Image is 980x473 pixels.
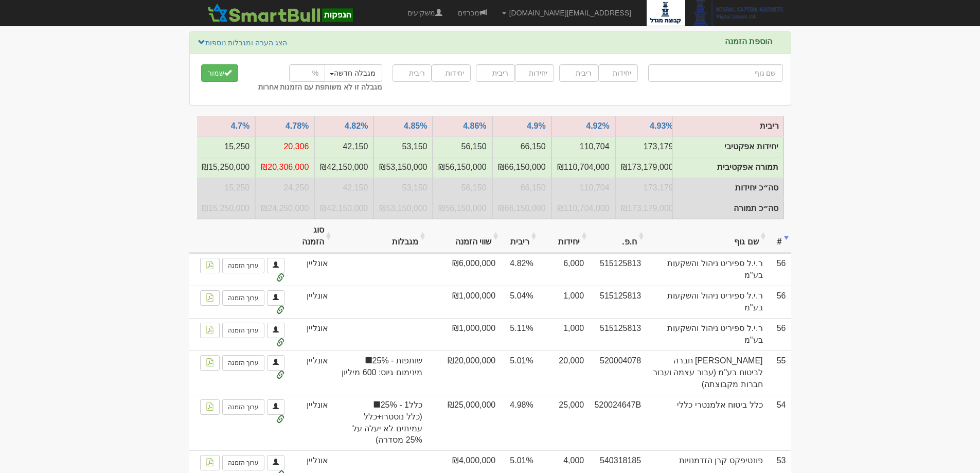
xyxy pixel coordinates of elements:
td: 4.82% [501,253,539,286]
input: שם גוף [648,64,783,82]
td: 515125813 [589,286,646,318]
span: שותפות - 25% [338,355,422,367]
a: ערוך הזמנה [222,323,264,338]
td: יחידות אפקטיבי [433,136,492,157]
td: 5.01% [501,351,539,395]
td: יחידות אפקטיבי [314,136,373,157]
td: אונליין [290,395,333,450]
td: סה״כ יחידות [255,178,314,198]
a: 4.93% [650,121,673,130]
input: יחידות [598,64,637,82]
td: יחידות אפקטיבי [373,136,433,157]
a: 4.7% [231,121,250,130]
td: 6,000 [539,253,590,286]
label: מגבלה זו לא משותפת עם הזמנות אחרות [258,82,382,92]
td: 515125813 [589,318,646,351]
span: כלל1 - 25% [338,399,422,411]
td: תמורה אפקטיבית [492,157,551,178]
a: 4.92% [586,121,609,130]
td: תמורה אפקטיבית [314,157,373,178]
td: סה״כ תמורה [551,198,615,219]
input: ריבית [476,64,515,82]
td: 25,000 [539,395,590,450]
img: SmartBull Logo [205,3,356,23]
td: אונליין [290,318,333,351]
td: 5.11% [501,318,539,351]
td: יחידות אפקטיבי [255,136,314,157]
td: תמורה אפקטיבית [672,157,783,178]
td: סה״כ תמורה [672,198,783,219]
img: pdf-file-icon.png [206,458,214,466]
td: סה״כ יחידות [492,178,551,198]
img: pdf-file-icon.png [206,261,214,269]
td: 520024647B [589,395,646,450]
td: סה״כ יחידות [373,178,433,198]
td: סה״כ תמורה [196,198,255,219]
a: 4.9% [527,121,545,130]
label: הוספת הזמנה [725,37,772,46]
td: סה״כ יחידות [433,178,492,198]
td: ריבית [672,116,783,137]
img: pdf-file-icon.png [206,326,214,334]
input: ריבית [559,64,598,82]
td: 515125813 [589,253,646,286]
td: ר.י.ל ספיריט ניהול והשקעות בע"מ [646,318,768,351]
a: 4.82% [345,121,368,130]
td: 520004078 [589,351,646,395]
td: 54 [768,395,791,450]
img: pdf-file-icon.png [206,358,214,366]
input: % [289,64,325,82]
td: 55 [768,351,791,395]
td: סה״כ תמורה [615,198,679,219]
th: שווי הזמנה: activate to sort column ascending [427,219,501,254]
a: ערוך הזמנה [222,455,264,470]
td: יחידות אפקטיבי [672,137,783,157]
a: ערוך הזמנה [222,290,264,306]
td: תמורה אפקטיבית [255,157,314,178]
td: ₪6,000,000 [427,253,501,286]
td: תמורה אפקטיבית [433,157,492,178]
span: (כלל נוסטרו+כלל עמיתים לא יעלה על 25% מסדרה) [338,411,422,447]
td: סה״כ תמורה [492,198,551,219]
a: 4.78% [286,121,309,130]
td: יחידות אפקטיבי [196,136,255,157]
input: יחידות [515,64,554,82]
input: יחידות [432,64,471,82]
td: סה״כ יחידות [672,178,783,199]
td: ר.י.ל ספיריט ניהול והשקעות בע"מ [646,286,768,318]
td: סה״כ תמורה [255,198,314,219]
th: שם גוף: activate to sort column ascending [646,219,768,254]
td: 20,000 [539,351,590,395]
td: אונליין [290,253,333,286]
td: יחידות אפקטיבי [551,136,615,157]
td: יחידות אפקטיבי [615,136,679,157]
th: מגבלות: activate to sort column ascending [333,219,427,254]
td: ₪1,000,000 [427,318,501,351]
td: 1,000 [539,286,590,318]
a: 4.86% [463,121,486,130]
td: תמורה אפקטיבית [551,157,615,178]
button: שמור [201,64,238,82]
td: סה״כ תמורה [373,198,433,219]
td: סה״כ יחידות [615,178,679,198]
th: #: activate to sort column ascending [768,219,791,254]
img: pdf-file-icon.png [206,402,214,411]
td: 4.98% [501,395,539,450]
td: 56 [768,286,791,318]
td: 56 [768,253,791,286]
td: יחידות אפקטיבי [492,136,551,157]
td: 56 [768,318,791,351]
td: אונליין [290,286,333,318]
td: תמורה אפקטיבית [373,157,433,178]
td: סה״כ תמורה [314,198,373,219]
td: אונליין [290,351,333,395]
td: ₪20,000,000 [427,351,501,395]
td: תמורה אפקטיבית [196,157,255,178]
th: סוג הזמנה: activate to sort column ascending [290,219,333,254]
button: מגבלה חדשה [323,64,382,82]
td: סה״כ יחידות [551,178,615,198]
a: ערוך הזמנה [222,355,264,371]
img: pdf-file-icon.png [206,293,214,302]
td: סה״כ יחידות [196,178,255,198]
td: סה״כ יחידות [314,178,373,198]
